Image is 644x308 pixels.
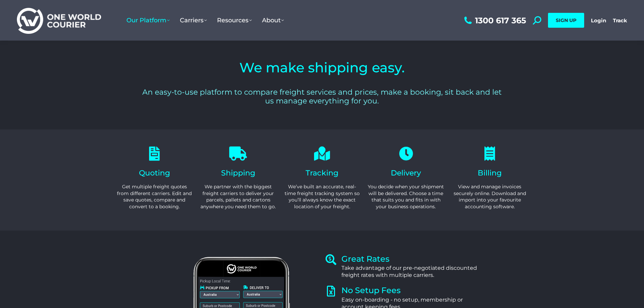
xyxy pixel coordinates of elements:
[284,184,361,210] p: We’ve built an accurate, real-time freight tracking system so you’ll always know the exact locati...
[462,16,526,25] a: 1300 617 365
[141,88,504,106] h2: An easy-to-use platform to compare freight services and prices, make a booking, sit back and let ...
[212,10,257,31] a: Resources
[116,169,193,177] h2: Quoting
[17,7,101,34] img: One World Courier
[591,17,606,24] a: Login
[451,169,528,177] h2: Billing
[141,61,504,74] h2: We make shipping easy.
[180,17,207,24] span: Carriers
[262,17,284,24] span: About
[217,17,252,24] span: Resources
[451,184,528,210] p: View and manage invoices securely online. Download and import into your favourite accounting soft...
[121,10,175,31] a: Our Platform
[116,184,193,210] p: Get multiple freight quotes from different carriers. Edit and save quotes, compare and convert to...
[367,184,445,210] p: You decide when your shipment will be delivered. Choose a time that suits you and fits in with yo...
[284,169,361,177] h2: Tracking
[200,169,277,177] h2: Shipping
[200,184,277,210] p: We partner with the biggest freight carriers to deliver your parcels, pallets and cartons anywher...
[126,17,170,24] span: Our Platform
[175,10,212,31] a: Carriers
[548,13,584,28] a: SIGN UP
[341,254,389,264] a: Great Rates
[367,169,445,177] h2: Delivery
[257,10,289,31] a: About
[341,265,478,279] div: Take advantage of our pre-negotiated discounted freight rates with multiple carriers.
[613,17,627,24] a: Track
[341,285,401,295] a: No Setup Fees
[556,17,576,23] span: SIGN UP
